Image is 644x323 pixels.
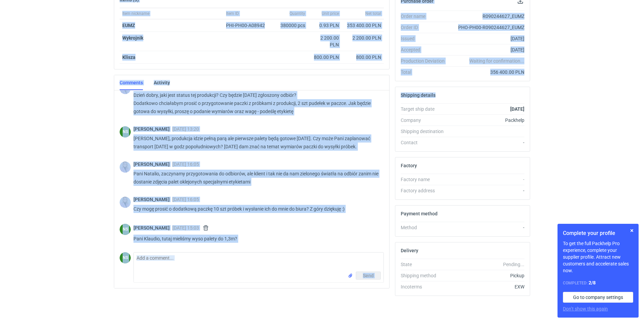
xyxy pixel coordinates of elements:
div: Factory name [401,176,450,183]
div: Method [401,224,450,231]
span: [DATE] 13:20 [172,126,199,132]
strong: Klisza [122,55,135,60]
strong: [DATE] [510,106,524,112]
div: 0.93 PLN [311,22,339,29]
div: Incoterms [401,283,450,290]
span: [PERSON_NAME] [133,126,172,132]
a: EUMZ [122,23,135,28]
div: 356 400.00 PLN [450,69,524,76]
h2: Delivery [401,248,418,253]
a: Go to company settings [563,292,633,303]
div: Pickup [450,272,524,279]
div: 353 400.00 PLN [344,22,381,29]
div: Total [401,69,450,76]
div: [DATE] [450,35,524,42]
img: Klaudia Wiśniewska [120,161,131,173]
div: PHO-PH00-R090244627_EUMZ [450,24,524,31]
div: - [450,176,524,183]
span: [PERSON_NAME] [133,225,172,231]
figcaption: NS [120,224,131,235]
button: Don’t show this again [563,305,608,312]
div: PHI-PH00-A08942 [226,22,271,29]
span: Unit price [322,11,339,16]
h1: Complete your profile [563,229,633,237]
div: Packhelp [450,117,524,124]
div: 380000 pcs [274,19,308,32]
div: Natalia Stępak [120,126,131,137]
div: - [450,139,524,146]
div: Shipping method [401,272,450,279]
em: Waiting for confirmation... [469,58,524,64]
p: Pani Klaudio, tutaj mieliśmy wyso palety do 1,3m? [133,235,378,243]
button: Send [356,272,381,280]
a: Activity [154,75,170,90]
div: Order name [401,13,450,20]
h2: Factory [401,163,417,168]
div: Production Deviation [401,58,450,64]
p: Dzień dobry, jaki jest status tej produkcji? Czy będzie [DATE] zgłoszony odbiór? Dodatkowo chciał... [133,91,378,115]
figcaption: NS [120,126,131,137]
div: 800.00 PLN [344,54,381,61]
div: Completed: [563,279,633,286]
div: Company [401,117,450,124]
div: Shipping destination [401,128,450,135]
span: Net total [365,11,381,16]
span: Item ID [226,11,239,16]
span: Send [363,273,374,278]
div: Natalia Stępak [120,252,131,263]
span: [DATE] 16:05 [172,197,199,202]
div: R090244627_EUMZ [450,13,524,20]
span: [PERSON_NAME] [133,197,172,202]
p: Pani Natalio, zaczynamy przygotowania do odbiorów, ale klient i tak nie da nam zielonego światła ... [133,170,378,186]
div: 800.00 PLN [311,54,339,61]
a: Comments [120,75,143,90]
h2: Payment method [401,211,438,216]
span: [DATE] 16:05 [172,161,199,167]
h2: Shipping details [401,92,436,98]
button: Skip for now [628,227,636,235]
span: Item nickname [122,11,149,16]
div: Contact [401,139,450,146]
div: - [450,187,524,194]
div: Issued [401,35,450,42]
span: Quantity [290,11,305,16]
p: [PERSON_NAME], produkcja idzie pełną parą ale pierwsze palety będą gotowe [DATE]. Czy może Pani z... [133,134,378,151]
div: 2 200.00 PLN [344,35,381,41]
em: Pending... [503,262,524,267]
div: Accepted [401,46,450,53]
div: [DATE] [450,46,524,53]
strong: 2 / 8 [589,280,596,285]
div: 2 200.00 PLN [311,35,339,48]
span: [DATE] 15:03 [172,225,199,231]
div: Natalia Stępak [120,224,131,235]
div: - [450,224,524,231]
div: Factory address [401,187,450,194]
strong: Wykrojnik [122,35,143,41]
p: Czy mogę prosić o dodatkową paczkę 10 szt próbek i wysłanie ich do mnie do biura? Z góry dziękuję :) [133,205,378,213]
div: Target ship date [401,106,450,112]
span: [PERSON_NAME] [133,161,172,167]
p: To get the full Packhelp Pro experience, complete your supplier profile. Attract new customers an... [563,240,633,274]
div: EXW [450,283,524,290]
img: Klaudia Wiśniewska [120,197,131,208]
div: State [401,261,450,268]
div: Order ID [401,24,450,31]
figcaption: NS [120,252,131,263]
